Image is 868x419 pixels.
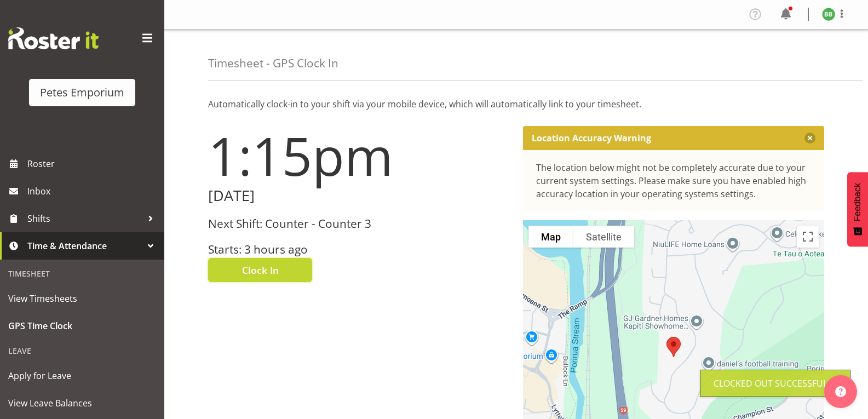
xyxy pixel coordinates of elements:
[3,389,162,417] a: View Leave Balances
[208,217,510,230] h3: Next Shift: Counter - Counter 3
[8,368,156,384] span: Apply for Leave
[208,187,510,204] h2: [DATE]
[804,133,815,144] button: Close message
[208,126,510,185] h1: 1:15pm
[3,362,162,389] a: Apply for Leave
[3,285,162,312] a: View Timesheets
[3,262,162,285] div: Timesheet
[242,263,279,277] span: Clock In
[8,395,156,411] span: View Leave Balances
[528,226,573,248] button: Show street map
[714,377,837,390] div: Clocked out Successfully
[536,161,812,200] div: The location below might not be completely accurate due to your current system settings. Please m...
[3,340,162,362] div: Leave
[3,312,162,340] a: GPS Time Clock
[208,243,510,256] h3: Starts: 3 hours ago
[27,156,159,172] span: Roster
[8,290,156,307] span: View Timesheets
[853,183,863,221] span: Feedback
[40,84,124,101] div: Petes Emporium
[208,97,824,111] p: Automatically clock-in to your shift via your mobile device, which will automatically link to you...
[208,258,312,282] button: Clock In
[8,318,156,334] span: GPS Time Clock
[573,226,634,248] button: Show satellite imagery
[835,386,846,397] img: help-xxl-2.png
[27,238,142,254] span: Time & Attendance
[822,8,835,21] img: beena-bist9974.jpg
[532,133,651,144] p: Location Accuracy Warning
[27,210,142,227] span: Shifts
[27,183,159,199] span: Inbox
[797,226,819,248] button: Toggle fullscreen view
[8,27,99,49] img: Rosterit website logo
[208,57,338,70] h4: Timesheet - GPS Clock In
[847,172,868,246] button: Feedback - Show survey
